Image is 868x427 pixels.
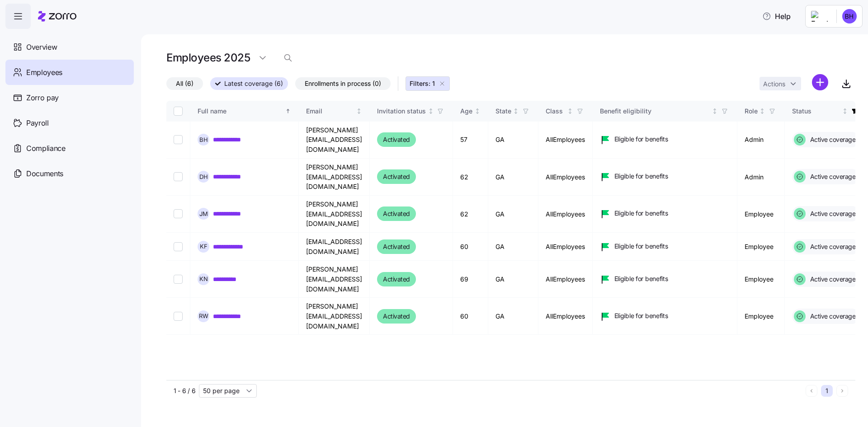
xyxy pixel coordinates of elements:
[174,135,183,144] input: Select record 1
[224,78,283,89] span: Latest coverage (6)
[174,172,183,181] input: Select record 2
[356,108,362,114] div: Not sorted
[5,34,134,60] a: Overview
[538,159,593,196] td: AllEmployees
[792,106,840,116] div: Status
[538,196,593,233] td: AllEmployees
[199,137,208,143] span: B H
[836,385,848,397] button: Next page
[812,74,828,90] svg: add icon
[299,101,370,122] th: EmailNot sorted
[488,122,538,159] td: GA
[5,110,134,136] a: Payroll
[821,385,833,397] button: 1
[614,135,668,144] span: Eligible for benefits
[453,101,488,122] th: AgeNot sorted
[5,161,134,186] a: Documents
[474,108,481,114] div: Not sorted
[174,386,195,395] span: 1 - 6 / 6
[383,311,410,322] span: Activated
[807,275,856,284] span: Active coverage
[199,313,208,319] span: R W
[299,122,370,159] td: [PERSON_NAME][EMAIL_ADDRESS][DOMAIN_NAME]
[488,298,538,335] td: GA
[737,233,785,261] td: Employee
[785,101,868,122] th: StatusNot sorted
[600,106,710,116] div: Benefit eligibility
[807,312,856,321] span: Active coverage
[383,241,410,252] span: Activated
[614,242,668,251] span: Eligible for benefits
[383,274,410,285] span: Activated
[614,311,668,320] span: Eligible for benefits
[807,172,856,181] span: Active coverage
[807,135,856,144] span: Active coverage
[299,261,370,298] td: [PERSON_NAME][EMAIL_ADDRESS][DOMAIN_NAME]
[538,122,593,159] td: AllEmployees
[199,174,208,180] span: D H
[198,106,283,116] div: Full name
[299,298,370,335] td: [PERSON_NAME][EMAIL_ADDRESS][DOMAIN_NAME]
[306,106,354,116] div: Email
[174,107,183,116] input: Select all records
[174,209,183,218] input: Select record 3
[488,159,538,196] td: GA
[488,196,538,233] td: GA
[737,298,785,335] td: Employee
[190,101,299,122] th: Full nameSorted ascending
[807,242,856,251] span: Active coverage
[299,196,370,233] td: [PERSON_NAME][EMAIL_ADDRESS][DOMAIN_NAME]
[5,136,134,161] a: Compliance
[762,11,791,22] span: Help
[305,78,381,89] span: Enrollments in process (0)
[745,106,758,116] div: Role
[614,274,668,283] span: Eligible for benefits
[538,261,593,298] td: AllEmployees
[806,385,817,397] button: Previous page
[299,233,370,261] td: [EMAIL_ADDRESS][DOMAIN_NAME]
[614,209,668,218] span: Eligible for benefits
[712,108,718,114] div: Not sorted
[26,92,59,103] span: Zorro pay
[199,276,208,282] span: K N
[199,211,208,217] span: J M
[383,208,410,219] span: Activated
[453,159,488,196] td: 62
[842,9,857,23] img: d44be869080355a1261c430a96e2ff44
[453,298,488,335] td: 60
[174,242,183,251] input: Select record 4
[406,76,450,91] button: Filters: 1
[759,77,801,90] button: Actions
[842,108,848,114] div: Not sorted
[811,11,829,22] img: Employer logo
[567,108,573,114] div: Not sorted
[410,79,435,88] span: Filters: 1
[370,101,453,122] th: Invitation statusNot sorted
[26,67,62,78] span: Employees
[546,106,566,116] div: Class
[299,159,370,196] td: [PERSON_NAME][EMAIL_ADDRESS][DOMAIN_NAME]
[755,7,798,25] button: Help
[26,117,49,129] span: Payroll
[26,143,66,154] span: Compliance
[200,244,208,249] span: K F
[737,101,785,122] th: RoleNot sorted
[759,108,765,114] div: Not sorted
[453,261,488,298] td: 69
[460,106,472,116] div: Age
[26,42,57,53] span: Overview
[5,60,134,85] a: Employees
[453,196,488,233] td: 62
[174,312,183,321] input: Select record 6
[488,233,538,261] td: GA
[538,233,593,261] td: AllEmployees
[5,85,134,110] a: Zorro pay
[538,101,593,122] th: ClassNot sorted
[807,209,856,218] span: Active coverage
[538,298,593,335] td: AllEmployees
[383,171,410,182] span: Activated
[453,122,488,159] td: 57
[737,261,785,298] td: Employee
[488,101,538,122] th: StateNot sorted
[285,108,291,114] div: Sorted ascending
